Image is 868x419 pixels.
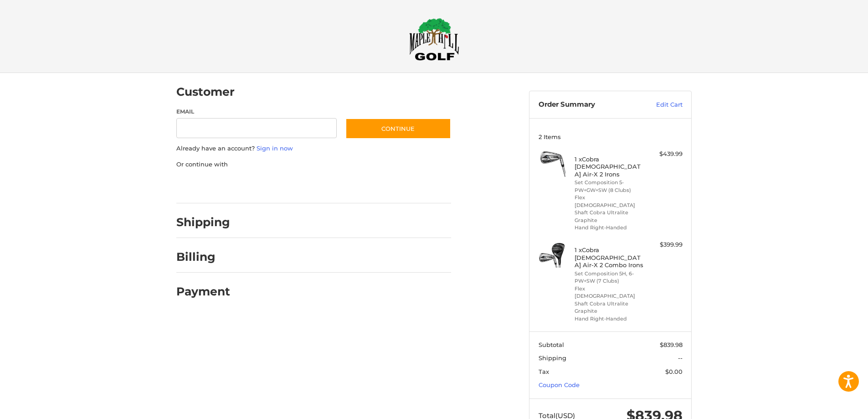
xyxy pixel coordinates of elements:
li: Set Composition 5H, 6-PW+SW (7 Clubs) [575,270,644,285]
h3: 2 Items [539,133,683,140]
li: Set Composition 5-PW+GW+SW (8 Clubs) [575,179,644,194]
div: $399.99 [647,240,683,249]
a: Edit Cart [637,100,683,109]
iframe: PayPal-paypal [174,178,242,194]
a: Sign in now [257,145,293,152]
a: Coupon Code [539,381,580,388]
button: Continue [345,118,451,139]
h4: 1 x Cobra [DEMOGRAPHIC_DATA] Air-X 2 Irons [575,155,644,178]
span: Shipping [539,354,566,362]
li: Shaft Cobra Ultralite Graphite [575,209,644,224]
iframe: Google Customer Reviews [793,394,868,419]
label: Email [176,108,337,116]
li: Flex [DEMOGRAPHIC_DATA] [575,285,644,300]
h3: Order Summary [539,100,637,109]
div: $439.99 [647,150,683,159]
p: Or continue with [176,160,451,169]
p: Already have an account? [176,144,451,153]
span: $0.00 [665,368,683,375]
span: -- [678,354,683,362]
iframe: PayPal-paylater [251,178,319,194]
h2: Payment [176,285,230,299]
img: Maple Hill Golf [409,18,459,61]
h4: 1 x Cobra [DEMOGRAPHIC_DATA] Air-X 2 Combo Irons [575,246,644,269]
iframe: PayPal-venmo [328,178,396,194]
li: Hand Right-Handed [575,224,644,232]
li: Shaft Cobra Ultralite Graphite [575,300,644,315]
h2: Billing [176,250,230,264]
span: Tax [539,368,549,375]
span: $839.98 [660,341,683,348]
li: Hand Right-Handed [575,315,644,323]
li: Flex [DEMOGRAPHIC_DATA] [575,194,644,209]
span: Subtotal [539,341,564,348]
h2: Shipping [176,215,230,229]
h2: Customer [176,85,235,99]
